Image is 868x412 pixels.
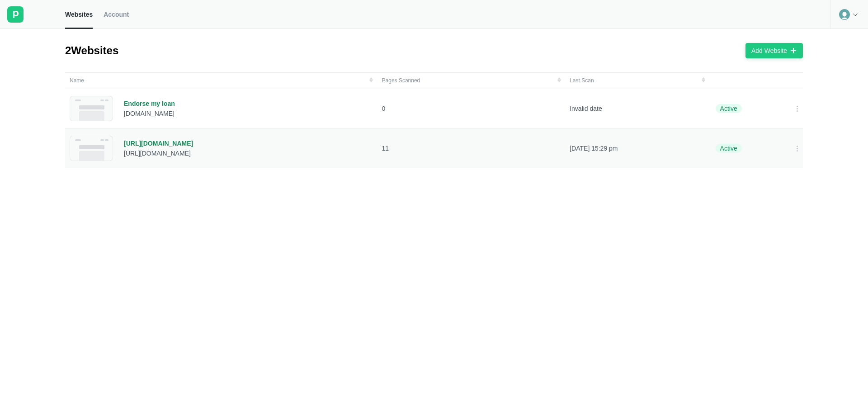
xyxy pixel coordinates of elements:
[751,47,787,55] div: Add Website
[716,144,742,153] div: Active
[382,104,561,113] p: 0
[124,149,193,157] div: [URL][DOMAIN_NAME]
[377,72,566,89] td: Pages Scanned
[570,144,705,152] p: [DATE] 15:29 pm
[65,72,377,89] td: Name
[382,144,561,152] p: 11
[570,104,705,113] p: Invalid date
[745,43,803,58] button: Add Website
[716,104,742,113] div: Active
[565,72,709,89] td: Last Scan
[65,10,93,19] span: Websites
[124,109,175,118] div: [DOMAIN_NAME]
[124,99,175,108] div: Endorse my loan
[65,43,118,58] div: 2 Websites
[104,10,129,19] span: Account
[124,139,193,147] div: [URL][DOMAIN_NAME]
